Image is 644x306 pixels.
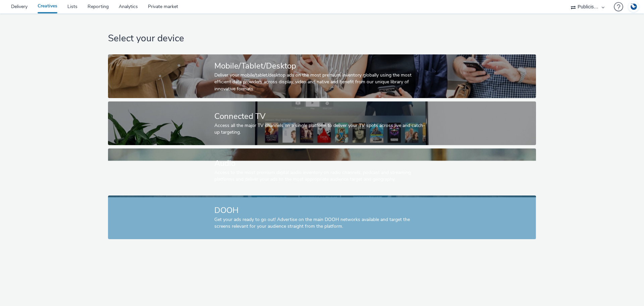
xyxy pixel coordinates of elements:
[2,3,28,11] img: undefined Logo
[108,54,536,98] a: Mobile/Tablet/DesktopDeliver your mobile/tablet/desktop ads on the most premium inventory globall...
[108,195,536,239] a: DOOHGet your ads ready to go out! Advertise on the main DOOH networks available and target the sc...
[108,148,536,192] a: AudioAccess to the most premium digital audio inventory on radio channels, podcast and streaming ...
[214,205,427,216] div: DOOH
[214,60,427,72] div: Mobile/Tablet/Desktop
[214,216,427,230] div: Get your ads ready to go out! Advertise on the main DOOH networks available and target the screen...
[214,169,427,183] div: Access to the most premium digital audio inventory on radio channels, podcast and streaming platf...
[214,158,427,169] div: Audio
[629,1,639,12] img: Account DE
[214,72,427,92] div: Deliver your mobile/tablet/desktop ads on the most premium inventory globally using the most effi...
[214,111,427,122] div: Connected TV
[108,101,536,145] a: Connected TVAccess all the major TV channels on a single platform to deliver your TV spots across...
[214,122,427,136] div: Access all the major TV channels on a single platform to deliver your TV spots across live and ca...
[598,1,608,12] img: Hawk Academy
[598,1,610,12] a: Hawk Academy
[108,32,536,45] h1: Select your device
